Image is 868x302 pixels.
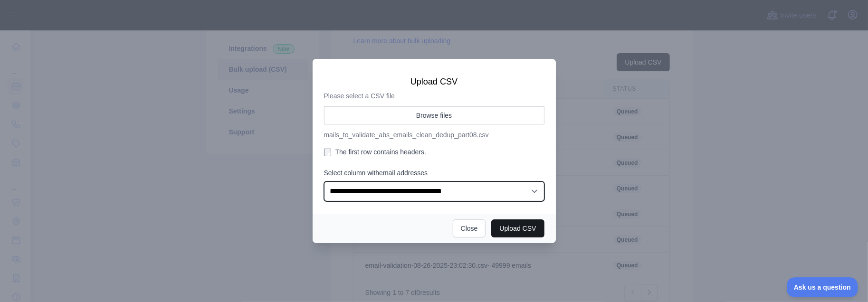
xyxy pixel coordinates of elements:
iframe: Toggle Customer Support [787,277,858,297]
label: The first row contains headers. [324,147,544,157]
p: Please select a CSV file [324,91,544,101]
button: Browse files [324,106,544,124]
h3: Upload CSV [324,76,544,87]
label: Select column with email addresses [324,168,544,178]
button: Close [453,219,486,237]
input: The first row contains headers. [324,149,332,156]
p: mails_to_validate_abs_emails_clean_dedup_part08.csv [324,130,544,140]
button: Upload CSV [491,219,544,237]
